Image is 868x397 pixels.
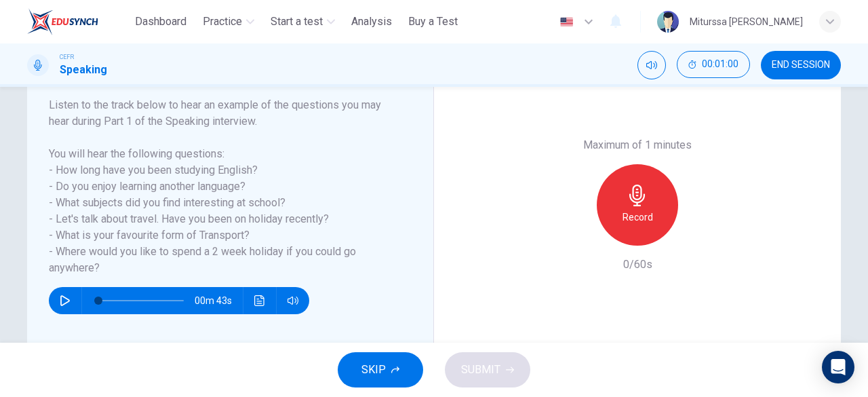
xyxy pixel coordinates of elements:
button: Buy a Test [403,10,463,34]
button: Click to see the audio transcription [249,287,271,314]
img: en [558,17,575,27]
span: Analysis [351,14,392,30]
span: Dashboard [135,14,186,30]
span: SKIP [361,360,386,379]
button: Dashboard [130,10,192,34]
span: CEFR [60,52,74,62]
div: Miturssa [PERSON_NAME] [690,14,803,30]
div: Mute [637,51,666,79]
button: Record [597,164,678,246]
button: 00:01:00 [677,51,750,78]
span: 00:01:00 [702,59,738,70]
span: 00m 43s [195,287,243,314]
h6: Record [623,209,653,225]
a: ELTC logo [27,8,130,35]
h1: Speaking [60,62,107,78]
button: END SESSION [761,51,841,79]
span: Start a test [271,14,323,30]
button: Analysis [346,10,397,34]
button: Start a test [265,10,340,34]
span: Buy a Test [408,14,458,30]
img: Profile picture [657,11,679,33]
h6: Maximum of 1 minutes [583,137,692,153]
div: Hide [677,51,750,79]
div: Open Intercom Messenger [822,351,854,383]
img: ELTC logo [27,8,98,35]
button: SKIP [338,352,423,387]
button: Practice [197,10,260,34]
h6: Listen to the track below to hear an example of the questions you may hear during Part 1 of the S... [49,97,395,276]
span: END SESSION [772,60,830,71]
h6: 0/60s [623,257,652,273]
span: Practice [203,14,242,30]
